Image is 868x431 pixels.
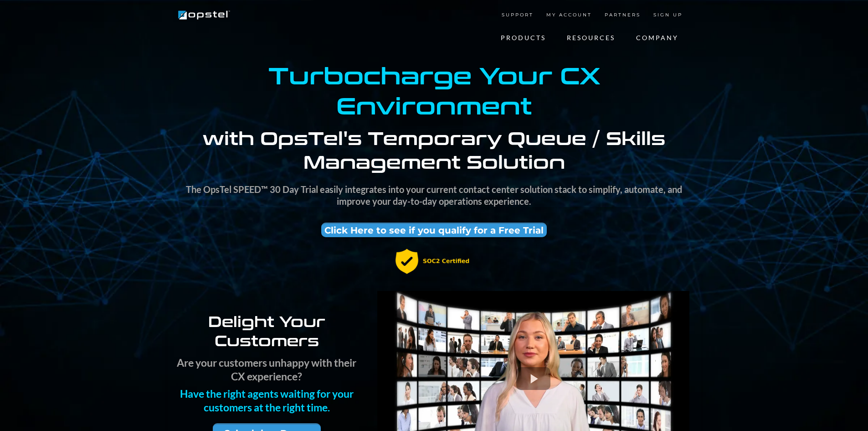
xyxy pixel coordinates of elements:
[268,58,600,91] strong: Turbocharge Your CX
[208,311,325,331] strong: Delight Your
[598,6,647,25] a: PARTNERS
[556,29,626,47] a: RESOURCES
[540,6,598,25] a: MY ACCOUNT
[324,225,544,236] span: Click Here to see if you qualify for a Free Trial
[647,6,689,25] a: SIGN UP
[336,88,532,121] strong: Environment
[177,356,356,383] strong: Are your customers unhappy with their CX experience?
[321,223,547,237] a: Click Here to see if you qualify for a Free Trial
[203,125,665,174] strong: with OpsTel's Temporary Queue / Skills Management Solution
[490,29,556,47] a: PRODUCTS
[215,330,319,350] strong: Customers
[177,10,231,19] a: https://www.opstel.com/
[495,6,540,25] a: SUPPORT
[626,29,689,47] a: COMPANY
[180,387,354,414] strong: Have the right agents waiting for your customers at the right time.
[186,184,682,207] strong: The OpsTel SPEED™ 30 Day Trial easily integrates into your current contact center solution stack ...
[177,8,231,22] img: Brand Logo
